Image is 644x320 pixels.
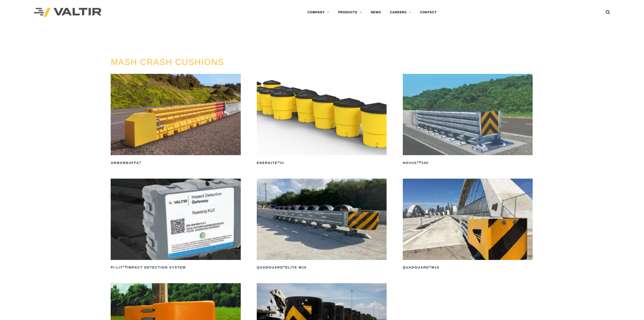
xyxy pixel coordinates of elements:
a: MASH CRASH CUSHIONS [111,57,224,67]
a: ArmorBuffa® [111,74,241,166]
h2: QuadGuard M10 [403,264,533,271]
sup: ® [278,161,280,164]
h2: ArmorBuffa [111,159,241,166]
img: Valtir [34,8,101,17]
h2: PI-LIT Impact Detection System [111,264,241,271]
sup: TM [123,265,127,268]
sup: ® [429,265,431,268]
a: NOVUSTM100 [403,74,533,166]
a: CAREERS [385,8,416,17]
a: NEWS [366,8,385,17]
sup: TM [417,161,422,164]
h2: NOVUS 100 [403,159,533,166]
a: QuadGuard®Elite M10 [257,179,387,271]
a: ENERGITE®III [257,74,387,166]
a: CONTACT [416,8,441,17]
a: COMPANY [303,8,334,17]
h2: QuadGuard Elite M10 [257,264,387,271]
a: PI-LITTMImpact Detection System [111,179,241,271]
sup: ® [283,265,285,268]
a: PRODUCTS [334,8,366,17]
h2: ENERGITE III [257,159,387,166]
sup: ® [139,161,142,164]
a: QuadGuard®M10 [403,179,533,271]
